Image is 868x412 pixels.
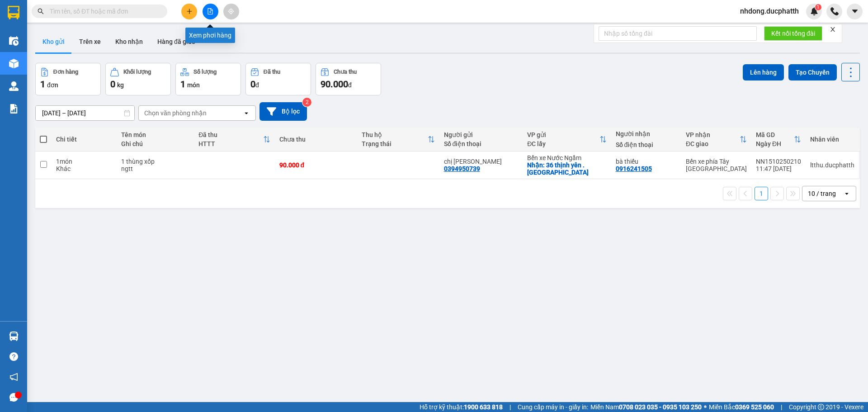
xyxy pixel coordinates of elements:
[619,403,702,411] strong: 0708 023 035 - 0935 103 250
[357,128,439,152] th: Toggle SortBy
[704,405,707,409] span: ⚪️
[56,165,112,172] div: Khác
[444,158,519,165] div: chị ngọc
[105,63,171,95] button: Khối lượng0kg
[781,402,782,412] span: |
[121,165,189,172] div: ngtt
[187,81,200,89] span: món
[686,131,740,138] div: VP nhận
[36,106,134,120] input: Select a date range.
[843,190,850,197] svg: open
[321,79,348,90] span: 90.000
[771,28,815,38] span: Kết nối tổng đài
[788,64,837,81] button: Tạo Chuyến
[810,7,818,15] img: icon-new-feature
[735,403,774,411] strong: 0369 525 060
[751,128,806,152] th: Toggle SortBy
[810,161,854,169] div: ltthu.ducphatth
[245,63,311,95] button: Đã thu0đ
[9,393,18,402] span: message
[250,79,255,90] span: 0
[9,331,19,341] img: warehouse-icon
[527,161,606,176] div: Nhận: 36 thịnh yên .phố huế
[818,404,824,410] span: copyright
[255,81,259,89] span: đ
[47,81,58,89] span: đơn
[755,187,768,200] button: 1
[243,109,250,117] svg: open
[527,140,599,147] div: ĐC lấy
[733,5,806,17] span: nhdong.ducphatth
[444,131,519,138] div: Người gửi
[830,7,839,15] img: phone-icon
[509,402,511,412] span: |
[108,31,150,52] button: Kho nhận
[175,63,241,95] button: Số lượng1món
[110,79,115,90] span: 0
[518,402,588,412] span: Cung cấp máy in - giấy in:
[9,373,18,381] span: notification
[316,63,381,95] button: Chưa thu90.000đ
[9,36,19,46] img: warehouse-icon
[9,352,18,361] span: question-circle
[616,158,677,165] div: bà thiếu
[302,98,311,107] sup: 2
[420,402,503,412] span: Hỗ trợ kỹ thuật:
[616,165,652,172] div: 0916241505
[40,79,45,90] span: 1
[362,140,428,147] div: Trạng thái
[279,136,353,143] div: Chưa thu
[334,69,357,75] div: Chưa thu
[121,158,189,165] div: 1 thùng xốp
[362,131,428,138] div: Thu hộ
[709,402,774,412] span: Miền Bắc
[590,402,702,412] span: Miền Nam
[756,165,801,172] div: 11:47 [DATE]
[686,140,740,147] div: ĐC giao
[527,131,599,138] div: VP gửi
[264,69,280,75] div: Đã thu
[851,7,859,15] span: caret-down
[72,31,108,52] button: Trên xe
[193,69,217,75] div: Số lượng
[198,131,263,138] div: Đã thu
[144,109,207,118] div: Chọn văn phòng nhận
[50,6,156,16] input: Tìm tên, số ĐT hoặc mã đơn
[808,189,836,198] div: 10 / trang
[9,104,19,114] img: solution-icon
[207,8,213,14] span: file-add
[194,128,274,152] th: Toggle SortBy
[186,8,193,14] span: plus
[279,161,353,169] div: 90.000 đ
[847,4,863,19] button: caret-down
[180,79,185,90] span: 1
[8,6,19,19] img: logo-vxr
[121,140,189,147] div: Ghi chú
[259,102,307,121] button: Bộ lọc
[38,8,44,14] span: search
[756,131,794,138] div: Mã GD
[444,140,519,147] div: Số điện thoại
[348,81,352,89] span: đ
[815,4,821,10] sup: 1
[9,81,19,91] img: warehouse-icon
[185,28,235,43] div: Xem phơi hàng
[203,4,218,19] button: file-add
[121,131,189,138] div: Tên món
[527,154,606,161] div: Bến xe Nước Ngầm
[681,128,751,152] th: Toggle SortBy
[686,158,747,172] div: Bến xe phía Tây [GEOGRAPHIC_DATA]
[523,128,611,152] th: Toggle SortBy
[599,26,757,41] input: Nhập số tổng đài
[810,136,854,143] div: Nhân viên
[150,31,203,52] button: Hàng đã giao
[9,59,19,68] img: warehouse-icon
[816,4,820,10] span: 1
[764,26,822,41] button: Kết nối tổng đài
[616,130,677,137] div: Người nhận
[223,4,239,19] button: aim
[756,158,801,165] div: NN1510250210
[464,403,503,411] strong: 1900 633 818
[35,31,72,52] button: Kho gửi
[35,63,101,95] button: Đơn hàng1đơn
